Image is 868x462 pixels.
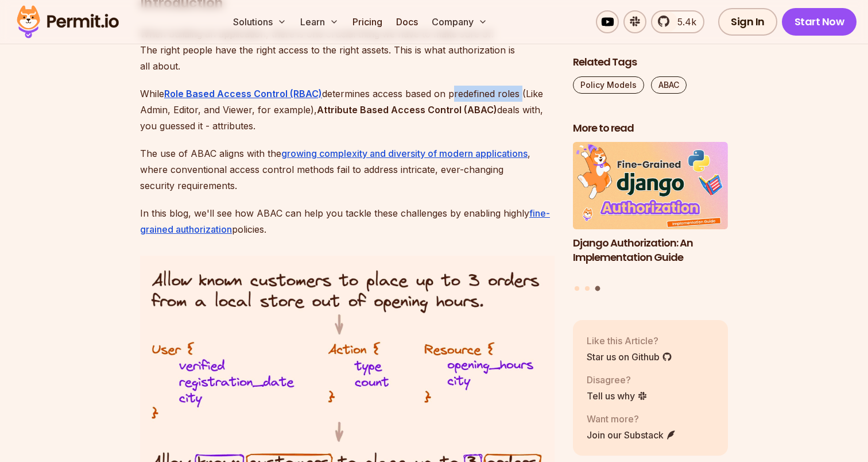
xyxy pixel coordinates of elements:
button: Company [427,10,492,33]
p: The use of ABAC aligns with the , where conventional access control methods fail to address intri... [140,145,555,194]
a: ABAC [651,76,687,94]
a: Sign In [718,8,777,36]
span: 5.4k [671,15,696,29]
a: Star us on Github [587,350,672,364]
button: Solutions [228,10,291,33]
p: Want more? [587,412,676,426]
h3: Django Authorization: An Implementation Guide [573,236,728,265]
img: Permit logo [11,2,124,41]
p: In this blog, we'll see how ABAC can help you tackle these challenges by enabling highly policies. [140,205,555,237]
a: Join our Substack [587,428,676,442]
div: Posts [573,143,728,293]
a: fine-grained authorization [140,207,550,235]
p: Like this Article? [587,334,672,348]
a: Docs [392,10,423,33]
p: When building an application, there is one crucial thing we have to make sure of: The right peopl... [140,26,555,74]
button: Go to slide 3 [595,286,600,291]
a: Role Based Access Control (RBAC) [164,88,322,99]
h2: Related Tags [573,55,728,70]
a: 5.4k [651,10,704,33]
button: Go to slide 2 [585,286,590,291]
button: Go to slide 1 [575,286,579,291]
button: Learn [296,10,343,33]
p: Disagree? [587,373,648,387]
a: Start Now [782,8,857,36]
li: 3 of 3 [573,143,728,279]
a: Django Authorization: An Implementation GuideDjango Authorization: An Implementation Guide [573,143,728,279]
a: growing complexity and diversity of modern applications [281,148,528,159]
a: Tell us why [587,389,648,403]
p: While determines access based on predefined roles (Like Admin, Editor, and Viewer, for example), ... [140,86,555,134]
a: Pricing [348,10,387,33]
img: Django Authorization: An Implementation Guide [573,143,728,230]
strong: Attribute Based Access Control (ABAC) [317,104,497,115]
a: Policy Models [573,76,644,94]
h2: More to read [573,121,728,136]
